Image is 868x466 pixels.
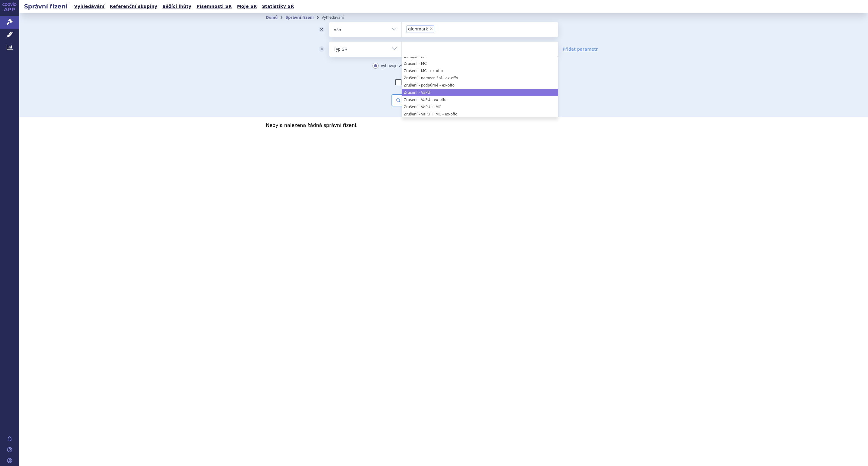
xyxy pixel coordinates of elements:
li: Vyhledávání [322,13,352,22]
label: Zahrnout [DEMOGRAPHIC_DATA] přípravky [395,79,492,85]
button: Hledat [392,94,426,106]
li: Zrušení - nemocniční - ex-offo [402,74,558,82]
a: Domů [266,15,278,20]
label: vyhovuje všem podmínkám [373,61,432,70]
li: Zrušení - VaPÚ [402,89,558,96]
h2: Správní řízení [19,2,72,11]
li: Zrušení - podpůrné - ex-offo [402,82,558,89]
p: Nebyla nalezena žádná správní řízení. [266,123,621,128]
a: Písemnosti SŘ [195,2,234,11]
a: Běžící lhůty [161,2,193,11]
li: Zrušení - MC [402,60,558,67]
input: glenmark [436,25,439,33]
span: × [429,27,433,30]
a: Referenční skupiny [108,2,159,11]
li: Zrušení - VaPÚ + MC [402,103,558,111]
a: Moje SŘ [235,2,259,11]
li: Zrušení - MC - ex-offo [402,67,558,74]
a: Vyhledávání [72,2,106,11]
button: odstranit [314,22,329,37]
span: glenmark [408,27,428,31]
a: Správní řízení [285,15,314,20]
li: Zrušení - VaPÚ + MC - ex-offo [402,111,558,118]
li: Zrušení - VaPÚ - ex-offo [402,96,558,103]
a: Přidat parametr [563,46,598,52]
a: Statistiky SŘ [260,2,296,11]
button: odstranit [314,42,329,57]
